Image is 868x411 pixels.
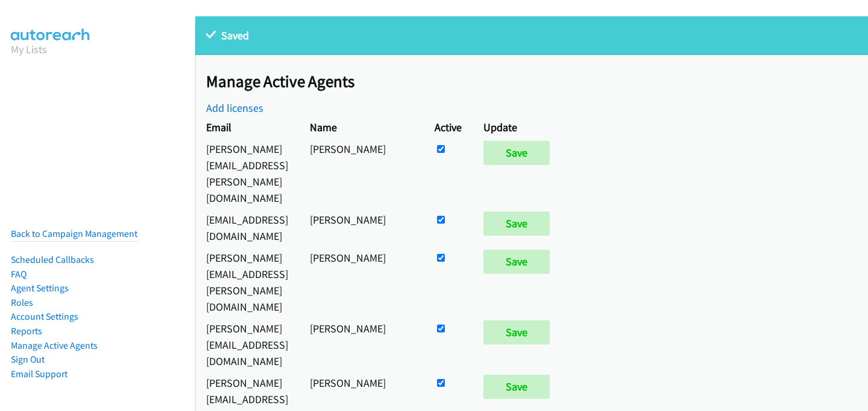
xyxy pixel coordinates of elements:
input: Save [483,141,550,165]
a: Account Settings [11,311,78,322]
p: Saved [206,27,857,44]
input: Save [483,320,550,345]
a: Add licenses [206,101,263,115]
a: Agent Settings [11,282,69,294]
a: Email Support [11,368,68,380]
input: Save [483,375,550,399]
td: [PERSON_NAME] [299,138,424,209]
a: My Lists [11,42,47,56]
td: [PERSON_NAME] [299,209,424,247]
td: [PERSON_NAME][EMAIL_ADDRESS][PERSON_NAME][DOMAIN_NAME] [195,138,299,209]
input: Save [483,212,550,236]
td: [PERSON_NAME] [299,247,424,317]
a: FAQ [11,268,27,280]
td: [PERSON_NAME][EMAIL_ADDRESS][DOMAIN_NAME] [195,317,299,372]
input: Save [483,250,550,274]
td: [PERSON_NAME][EMAIL_ADDRESS][PERSON_NAME][DOMAIN_NAME] [195,247,299,317]
a: Sign Out [11,354,45,365]
th: Email [195,116,299,138]
a: Scheduled Callbacks [11,254,94,265]
a: Manage Active Agents [11,340,98,351]
th: Name [299,116,424,138]
th: Active [424,116,473,138]
a: Reports [11,325,42,337]
td: [EMAIL_ADDRESS][DOMAIN_NAME] [195,209,299,247]
a: Roles [11,297,33,308]
td: [PERSON_NAME] [299,317,424,372]
th: Update [473,116,566,138]
a: Back to Campaign Management [11,228,137,239]
h2: Manage Active Agents [206,71,868,92]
